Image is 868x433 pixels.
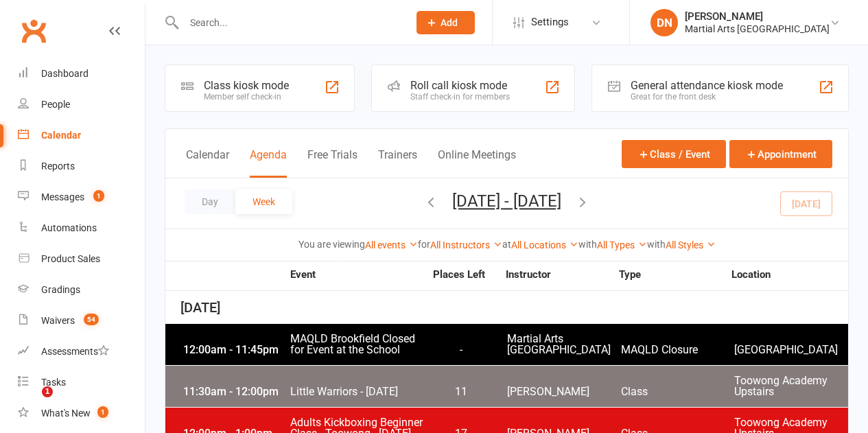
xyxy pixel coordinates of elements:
[290,386,425,397] span: Little Warriors - [DATE]
[621,344,735,355] span: MAQLD Closure
[186,148,229,178] button: Calendar
[41,130,81,141] div: Calendar
[97,406,108,418] span: 1
[685,10,830,23] div: [PERSON_NAME]
[365,239,418,250] a: All events
[18,244,145,274] a: Product Sales
[597,239,647,250] a: All Types
[180,386,290,397] div: 11:30am - 12:00pm
[18,213,145,244] a: Automations
[621,386,735,397] span: Class
[41,161,75,172] div: Reports
[235,189,292,214] button: Week
[298,239,365,250] strong: You are viewing
[14,386,47,419] iframe: Intercom live chat
[180,344,290,355] div: 12:00am - 11:45pm
[93,190,104,202] span: 1
[41,222,97,233] div: Automations
[423,270,495,280] strong: Places Left
[41,315,75,326] div: Waivers
[410,79,510,92] div: Roll call kiosk mode
[16,14,51,48] a: Clubworx
[511,239,578,250] a: All Locations
[417,11,475,34] button: Add
[410,92,510,102] div: Staff check-in for members
[41,377,66,388] div: Tasks
[452,191,561,211] button: [DATE] - [DATE]
[441,17,458,28] span: Add
[18,305,145,336] a: Waivers 54
[731,270,845,280] strong: Location
[18,367,145,398] a: Tasks
[18,89,145,120] a: People
[290,333,425,355] span: MAQLD Brookfield Closed for Event at the School
[250,148,287,178] button: Agenda
[650,9,678,36] div: DN
[622,140,726,168] button: Class / Event
[18,120,145,151] a: Calendar
[307,148,357,178] button: Free Trials
[734,344,848,355] span: [GEOGRAPHIC_DATA]
[507,333,621,355] span: Martial Arts [GEOGRAPHIC_DATA]
[734,375,848,397] span: Toowong Academy Upstairs
[531,7,569,38] span: Settings
[165,292,848,324] div: [DATE]
[507,386,621,397] span: [PERSON_NAME]
[41,99,70,110] div: People
[425,344,497,355] span: -
[647,239,666,250] strong: with
[631,79,783,92] div: General attendance kiosk mode
[180,13,399,32] input: Search...
[18,274,145,305] a: Gradings
[685,23,830,35] div: Martial Arts [GEOGRAPHIC_DATA]
[204,79,289,92] div: Class kiosk mode
[438,148,516,178] button: Online Meetings
[619,270,732,280] strong: Type
[378,148,417,178] button: Trainers
[418,239,430,250] strong: for
[18,151,145,182] a: Reports
[41,68,89,79] div: Dashboard
[18,58,145,89] a: Dashboard
[84,314,99,325] span: 54
[41,253,100,264] div: Product Sales
[502,239,511,250] strong: at
[204,92,289,102] div: Member self check-in
[729,140,832,168] button: Appointment
[425,386,497,397] span: 11
[41,284,80,295] div: Gradings
[578,239,597,250] strong: with
[18,336,145,367] a: Assessments
[290,270,423,280] strong: Event
[631,92,783,102] div: Great for the front desk
[41,408,91,419] div: What's New
[18,182,145,213] a: Messages 1
[42,386,53,397] span: 1
[18,398,145,429] a: What's New1
[666,239,716,250] a: All Styles
[185,189,235,214] button: Day
[430,239,502,250] a: All Instructors
[41,346,109,357] div: Assessments
[506,270,619,280] strong: Instructor
[41,191,84,202] div: Messages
